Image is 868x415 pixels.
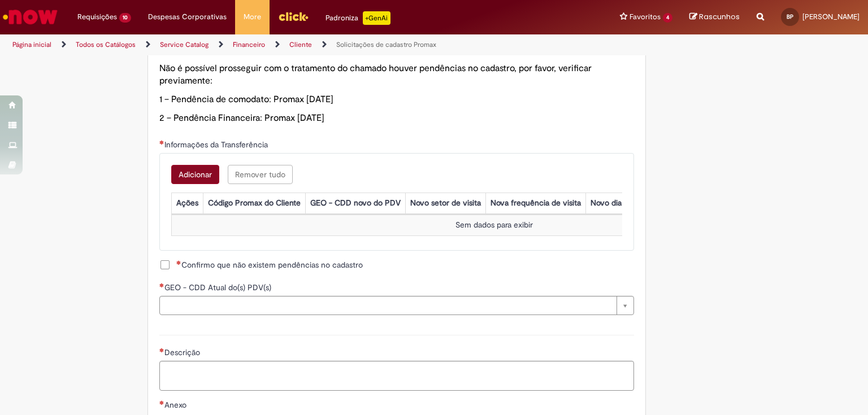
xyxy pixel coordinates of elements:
a: Service Catalog [160,40,209,49]
span: Requisições [77,11,117,23]
span: Necessários [176,260,181,265]
span: Necessários [159,283,164,287]
span: Não é possível prosseguir com o tratamento do chamado houver pendências no cadastro, por favor, v... [159,63,592,87]
textarea: Descrição [159,361,634,391]
a: Rascunhos [689,12,740,23]
span: More [244,11,261,23]
th: GEO - CDD novo do PDV [305,193,405,213]
a: Todos os Catálogos [76,40,136,49]
span: 1 – Pendência de comodato: Promax [DATE] [159,94,333,105]
div: Padroniza [325,11,390,25]
span: BP [787,13,793,20]
span: 4 [663,13,672,23]
span: Atenção! [159,44,195,55]
th: Código Promax do Cliente [203,193,305,213]
span: Favoritos [630,11,661,23]
span: Necessários [159,140,164,145]
span: Anexo [164,400,189,410]
span: GEO - CDD Atual do(s) PDV(s) [164,282,274,292]
td: Sem dados para exibir [171,215,817,235]
img: ServiceNow [1,6,59,28]
span: Necessários [159,400,164,405]
p: +GenAi [363,11,390,25]
a: Solicitações de cadastro Promax [336,40,436,49]
span: 2 – Pendência Financeira: Promax [DATE] [159,112,324,124]
th: Ações [171,193,203,213]
th: Novo setor de visita [405,193,485,213]
span: Informações da Transferência [164,139,270,150]
span: Despesas Corporativas [148,11,227,23]
a: Página inicial [12,40,51,49]
a: Financeiro [233,40,265,49]
a: Cliente [289,40,312,49]
img: click_logo_yellow_360x200.png [278,8,309,25]
span: Descrição [164,347,202,357]
a: Limpar campo GEO - CDD Atual do(s) PDV(s) [159,296,634,315]
span: Necessários [159,348,164,352]
span: Confirmo que não existem pendências no cadastro [176,259,363,270]
ul: Trilhas de página [8,34,570,55]
span: [PERSON_NAME] [802,12,860,21]
button: Add a row for Informações da Transferência [171,165,219,184]
span: 10 [119,13,131,23]
th: Nova frequência de visita [485,193,585,213]
span: Rascunhos [699,11,740,22]
th: Novo dia da visita [585,193,657,213]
